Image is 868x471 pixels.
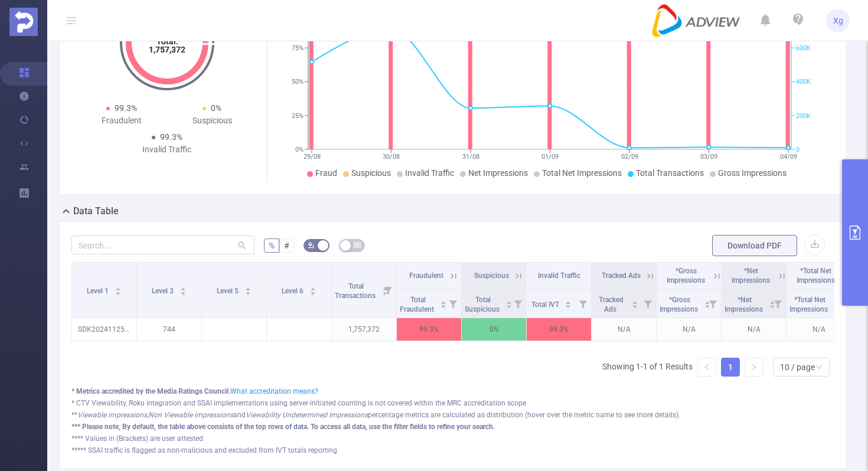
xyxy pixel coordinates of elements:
[315,168,337,178] span: Fraud
[541,153,559,161] tspan: 01/09
[309,286,316,293] div: Sort
[76,115,167,127] div: Fraudulent
[332,318,396,341] p: 1,757,372
[230,387,318,395] a: What accreditation means?
[462,153,479,161] tspan: 31/08
[284,241,289,250] span: #
[156,37,178,46] tspan: Total:
[282,287,305,295] span: Level 6
[397,318,461,341] p: 99.3%
[505,303,512,307] i: icon: caret-down
[592,318,656,341] p: N/A
[531,300,561,309] span: Total IVT
[246,411,368,419] i: Viewability Undetermined Impressions
[400,296,436,313] span: Total Fraudulent
[71,410,834,420] div: ** , and percentage metrics are calculated as distribution (hover over the metric name to see mor...
[697,358,716,377] li: Previous Page
[71,235,254,254] input: Search...
[269,241,275,250] span: %
[657,318,721,341] p: N/A
[180,286,187,293] div: Sort
[445,289,461,318] i: Filter menu
[217,287,240,295] span: Level 5
[833,9,843,32] span: Xg
[639,289,656,318] i: Filter menu
[769,289,786,318] i: Filter menu
[292,112,304,120] tspan: 25%
[211,103,221,113] span: 0%
[565,299,572,303] i: icon: caret-up
[87,287,110,295] span: Level 1
[335,282,377,300] span: Total Transactions
[295,146,304,153] tspan: 0%
[660,296,700,313] span: *Gross Impressions
[465,296,501,313] span: Total Suspicious
[137,318,201,341] p: 744
[292,44,304,52] tspan: 75%
[703,364,710,371] i: icon: left
[602,358,693,377] li: Showing 1-1 of 1 Results
[796,78,811,86] tspan: 400K
[721,358,740,377] li: 1
[167,115,258,127] div: Suspicious
[71,433,834,444] div: **** Values in (Brackets) are user attested
[409,272,443,280] span: Fraudulent
[700,153,717,161] tspan: 03/09
[725,296,765,313] span: *Net Impressions
[780,153,797,161] tspan: 04/09
[718,168,787,178] span: Gross Impressions
[462,318,526,341] p: 0%
[575,289,591,318] i: Filter menu
[750,364,758,371] i: icon: right
[115,290,121,294] i: icon: caret-down
[815,364,823,372] i: icon: down
[621,153,638,161] tspan: 02/09
[148,411,233,419] i: Non Viewable impressions
[160,132,182,142] span: 99.3%
[71,387,230,395] b: * Metrics accredited by the Media Ratings Council.
[180,286,186,289] i: icon: caret-up
[704,289,721,318] i: Filter menu
[722,318,786,341] p: N/A
[351,168,391,178] span: Suspicious
[564,299,572,306] div: Sort
[667,267,705,284] span: *Gross Impressions
[115,286,121,289] i: icon: caret-up
[796,44,811,52] tspan: 600K
[789,296,830,313] span: *Total Net Impressions
[745,358,763,377] li: Next Page
[769,299,776,306] div: Sort
[712,235,797,256] button: Download PDF
[636,168,704,178] span: Total Transactions
[796,146,800,153] tspan: 0
[77,411,147,419] i: Viewable impressions
[244,290,251,294] i: icon: caret-down
[292,78,304,86] tspan: 50%
[152,287,175,295] span: Level 3
[510,289,526,318] i: Filter menu
[304,153,321,161] tspan: 29/08
[180,290,186,294] i: icon: caret-down
[309,286,316,289] i: icon: caret-up
[115,286,122,293] div: Sort
[631,299,638,306] div: Sort
[71,445,834,456] div: ***** SSAI traffic is flagged as non-malicious and excluded from IVT totals reporting
[505,299,512,303] i: icon: caret-up
[632,299,638,303] i: icon: caret-up
[354,241,361,248] i: icon: table
[440,303,446,307] i: icon: caret-down
[383,153,400,161] tspan: 30/08
[602,272,641,280] span: Tracked Ads
[309,290,316,294] i: icon: caret-down
[542,168,622,178] span: Total Net Impressions
[796,112,811,120] tspan: 200K
[244,286,252,293] div: Sort
[149,45,185,54] tspan: 1,757,372
[73,204,119,218] h2: Data Table
[405,168,454,178] span: Invalid Traffic
[9,8,38,36] img: Protected Media
[787,318,851,341] p: N/A
[71,421,834,432] div: *** Please note, By default, the table above consists of the top rows of data. To access all data...
[474,272,509,280] span: Suspicious
[797,267,835,284] span: *Total Net Impressions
